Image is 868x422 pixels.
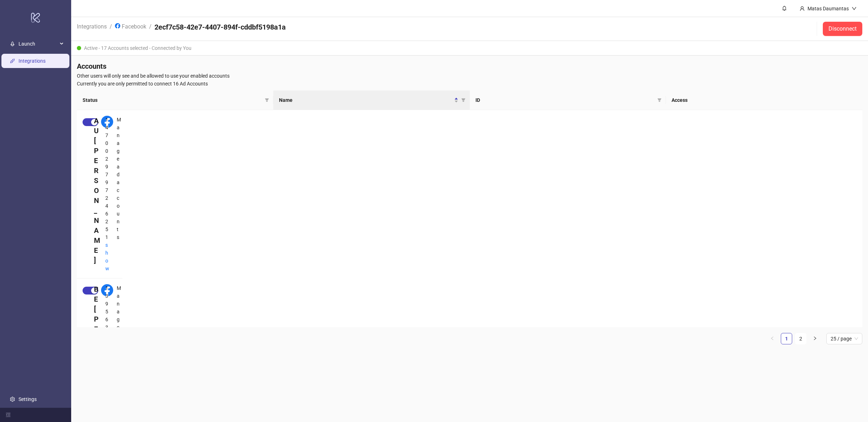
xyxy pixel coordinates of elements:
[19,58,46,64] a: Integrations
[828,26,857,32] span: Disconnect
[265,98,269,102] span: filter
[149,22,152,36] li: /
[782,6,787,11] span: bell
[279,96,453,104] span: Name
[800,6,805,11] span: user
[105,242,109,271] a: show
[460,95,467,105] span: filter
[795,333,806,344] li: 2
[770,336,774,340] span: left
[83,96,262,104] span: Status
[154,22,286,32] h4: 2ecf7c58-42e7-4407-894f-cddbf5198a1a
[805,5,852,12] div: Matas Daumantas
[767,333,778,344] button: left
[114,22,148,30] a: Facebook
[666,90,862,110] th: Access
[823,22,862,36] button: Disconnect
[6,412,11,417] span: menu-fold
[475,96,655,104] span: ID
[813,336,817,340] span: right
[657,98,662,102] span: filter
[852,6,857,11] span: down
[795,333,806,344] a: 2
[781,333,792,344] a: 1
[10,41,15,46] span: rocket
[19,396,37,402] a: Settings
[809,333,821,344] li: Next Page
[273,90,470,110] th: Name
[826,333,862,344] div: Page Size
[110,22,112,36] li: /
[77,80,862,88] span: Currently you are only permitted to connect 16 Ad Accounts
[77,72,862,80] span: Other users will only see and be allowed to use your enabled accounts
[77,61,862,71] h4: Accounts
[831,333,858,344] span: 25 / page
[656,95,663,105] span: filter
[263,95,270,105] span: filter
[767,333,778,344] li: Previous Page
[809,333,821,344] button: right
[71,41,868,56] div: Active - 17 Accounts selected - Connected by You
[75,22,108,30] a: Integrations
[19,37,58,51] span: Launch
[461,98,465,102] span: filter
